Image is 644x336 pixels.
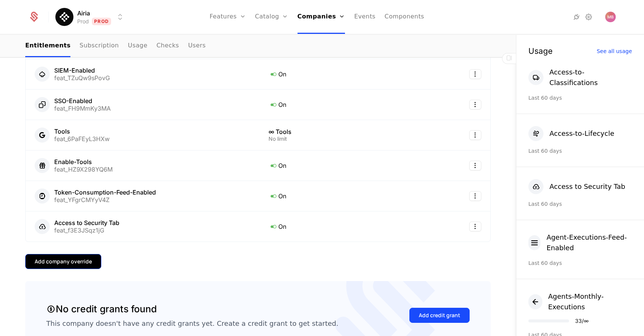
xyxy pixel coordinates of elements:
div: Enable-Tools [54,159,113,165]
div: No credit grants found [46,302,157,316]
div: Token-Consumption-Feed-Enabled [54,189,156,195]
div: On [269,222,360,231]
a: Checks [156,35,179,57]
div: Agents-Monthly-Executions [548,291,632,312]
div: Prod [77,18,89,25]
img: Matt Bell [605,12,616,22]
div: On [269,100,360,109]
a: Users [188,35,206,57]
div: Access-to-Classifications [549,67,632,88]
div: See all usage [597,49,632,54]
button: Select action [469,161,481,170]
a: Subscription [79,35,119,57]
button: Add company override [25,254,101,269]
div: feat_FH9MmKy3MA [54,105,111,111]
a: Settings [584,12,593,21]
a: Usage [128,35,148,57]
button: Access to Security Tab [528,179,625,194]
button: Agents-Monthly-Executions [528,291,632,312]
div: Agent-Executions-Feed-Enabled [546,232,632,253]
div: Add credit grant [419,312,460,319]
div: Last 60 days [528,259,632,267]
ul: Choose Sub Page [25,35,206,57]
div: SSO-Enabled [54,98,111,104]
div: On [269,191,360,201]
button: Select action [469,130,481,140]
div: Access-to-Lifecycle [549,128,614,139]
div: On [269,69,360,79]
div: On [269,161,360,170]
div: Last 60 days [528,94,632,102]
div: Last 60 days [528,147,632,155]
div: feat_f3E3JSqz1jG [54,227,119,233]
span: Prod [92,18,111,25]
div: feat_YFgrCMYyV4Z [54,197,156,203]
div: Add company override [35,258,92,265]
div: Access to Security Tab [54,220,119,226]
div: Tools [54,128,110,134]
a: Integrations [572,12,581,21]
div: feat_HZ9X298YQ6M [54,166,113,172]
button: Access-to-Classifications [528,67,632,88]
img: Airia [55,8,73,26]
div: Last 60 days [528,200,632,208]
button: Agent-Executions-Feed-Enabled [528,232,632,253]
div: SIEM-Enabled [54,67,110,73]
div: This company doesn't have any credit grants yet. Create a credit grant to get started. [46,319,338,328]
button: Select action [469,100,481,109]
div: ∞ Tools [269,129,360,135]
div: Access to Security Tab [549,181,625,192]
button: Select environment [58,9,125,25]
div: feat_TZuQw9sPovG [54,75,110,81]
a: Entitlements [25,35,70,57]
div: 33 / ∞ [575,318,589,324]
span: Airia [77,9,90,18]
div: No limit [269,136,360,141]
button: Select action [469,69,481,79]
button: Access-to-Lifecycle [528,126,614,141]
div: Usage [528,47,552,55]
button: Open user button [605,12,616,22]
nav: Main [25,35,491,57]
div: feat_6PaFEyL3HXw [54,136,110,142]
button: Add credit grant [409,308,470,323]
button: Select action [469,191,481,201]
button: Select action [469,222,481,231]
